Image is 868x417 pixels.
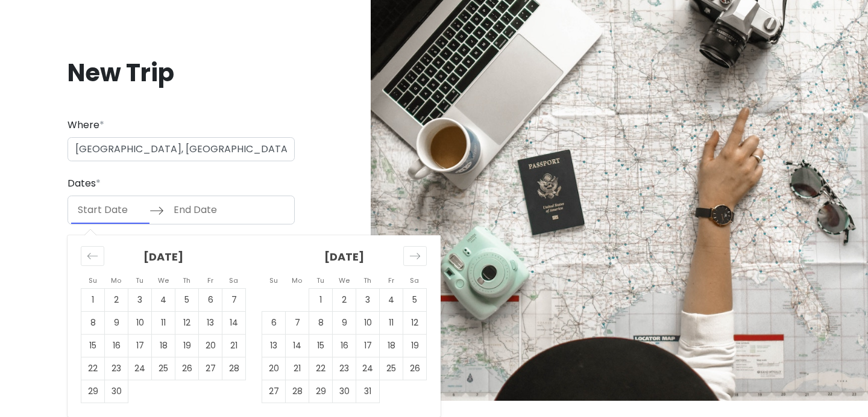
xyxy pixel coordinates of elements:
[286,335,309,357] td: Choose Monday, July 14, 2025 as your check-in date. It’s available.
[222,357,246,380] td: Choose Saturday, June 28, 2025 as your check-in date. It’s available.
[128,312,152,335] td: Choose Tuesday, June 10, 2025 as your check-in date. It’s available.
[333,289,356,312] td: Choose Wednesday, July 2, 2025 as your check-in date. It’s available.
[339,276,350,285] small: We
[292,276,302,285] small: Mo
[81,357,105,380] td: Choose Sunday, June 22, 2025 as your check-in date. It’s available.
[410,276,419,285] small: Sa
[324,249,364,264] strong: [DATE]
[71,196,149,224] input: Start Date
[229,276,238,285] small: Sa
[105,380,128,403] td: Choose Monday, June 30, 2025 as your check-in date. It’s available.
[309,312,333,335] td: Choose Tuesday, July 8, 2025 as your check-in date. It’s available.
[356,380,380,403] td: Choose Thursday, July 31, 2025 as your check-in date. It’s available.
[333,335,356,357] td: Choose Wednesday, July 16, 2025 as your check-in date. It’s available.
[152,312,175,335] td: Choose Wednesday, June 11, 2025 as your check-in date. It’s available.
[403,289,427,312] td: Choose Saturday, July 5, 2025 as your check-in date. It’s available.
[81,312,105,335] td: Choose Sunday, June 8, 2025 as your check-in date. It’s available.
[68,117,104,133] label: Where
[309,380,333,403] td: Choose Tuesday, July 29, 2025 as your check-in date. It’s available.
[81,246,104,266] div: Move backward to switch to the previous month.
[89,276,97,285] small: Su
[143,249,183,264] strong: [DATE]
[262,312,286,335] td: Choose Sunday, July 6, 2025 as your check-in date. It’s available.
[152,335,175,357] td: Choose Wednesday, June 18, 2025 as your check-in date. It’s available.
[309,335,333,357] td: Choose Tuesday, July 15, 2025 as your check-in date. It’s available.
[175,357,199,380] td: Choose Thursday, June 26, 2025 as your check-in date. It’s available.
[309,357,333,380] td: Choose Tuesday, July 22, 2025 as your check-in date. It’s available.
[175,335,199,357] td: Choose Thursday, June 19, 2025 as your check-in date. It’s available.
[309,289,333,312] td: Choose Tuesday, July 1, 2025 as your check-in date. It’s available.
[286,357,309,380] td: Choose Monday, July 21, 2025 as your check-in date. It’s available.
[175,289,199,312] td: Choose Thursday, June 5, 2025 as your check-in date. It’s available.
[356,289,380,312] td: Choose Thursday, July 3, 2025 as your check-in date. It’s available.
[269,276,278,285] small: Su
[262,357,286,380] td: Choose Sunday, July 20, 2025 as your check-in date. It’s available.
[222,312,246,335] td: Choose Saturday, June 14, 2025 as your check-in date. It’s available.
[262,335,286,357] td: Choose Sunday, July 13, 2025 as your check-in date. It’s available.
[105,289,128,312] td: Choose Monday, June 2, 2025 as your check-in date. It’s available.
[333,380,356,403] td: Choose Wednesday, July 30, 2025 as your check-in date. It’s available.
[81,335,105,357] td: Choose Sunday, June 15, 2025 as your check-in date. It’s available.
[316,276,324,285] small: Tu
[222,335,246,357] td: Choose Saturday, June 21, 2025 as your check-in date. It’s available.
[403,312,427,335] td: Choose Saturday, July 12, 2025 as your check-in date. It’s available.
[183,276,190,285] small: Th
[175,312,199,335] td: Choose Thursday, June 12, 2025 as your check-in date. It’s available.
[262,380,286,403] td: Choose Sunday, July 27, 2025 as your check-in date. It’s available.
[380,289,403,312] td: Choose Friday, July 4, 2025 as your check-in date. It’s available.
[380,312,403,335] td: Choose Friday, July 11, 2025 as your check-in date. It’s available.
[403,335,427,357] td: Choose Saturday, July 19, 2025 as your check-in date. It’s available.
[136,276,143,285] small: Tu
[68,235,441,417] div: Calendar
[286,312,309,335] td: Choose Monday, July 7, 2025 as your check-in date. It’s available.
[105,357,128,380] td: Choose Monday, June 23, 2025 as your check-in date. It’s available.
[403,357,427,380] td: Choose Saturday, July 26, 2025 as your check-in date. It’s available.
[380,357,403,380] td: Choose Friday, July 25, 2025 as your check-in date. It’s available.
[152,289,175,312] td: Choose Wednesday, June 4, 2025 as your check-in date. It’s available.
[388,276,394,285] small: Fr
[111,276,121,285] small: Mo
[356,312,380,335] td: Choose Thursday, July 10, 2025 as your check-in date. It’s available.
[286,380,309,403] td: Choose Monday, July 28, 2025 as your check-in date. It’s available.
[199,335,222,357] td: Choose Friday, June 20, 2025 as your check-in date. It’s available.
[207,276,213,285] small: Fr
[333,312,356,335] td: Choose Wednesday, July 9, 2025 as your check-in date. It’s available.
[356,335,380,357] td: Choose Thursday, July 17, 2025 as your check-in date. It’s available.
[128,357,152,380] td: Choose Tuesday, June 24, 2025 as your check-in date. It’s available.
[128,335,152,357] td: Choose Tuesday, June 17, 2025 as your check-in date. It’s available.
[68,176,101,191] label: Dates
[222,289,246,312] td: Choose Saturday, June 7, 2025 as your check-in date. It’s available.
[152,357,175,380] td: Choose Wednesday, June 25, 2025 as your check-in date. It’s available.
[380,335,403,357] td: Choose Friday, July 18, 2025 as your check-in date. It’s available.
[363,276,371,285] small: Th
[158,276,169,285] small: We
[81,289,105,312] td: Choose Sunday, June 1, 2025 as your check-in date. It’s available.
[105,335,128,357] td: Choose Monday, June 16, 2025 as your check-in date. It’s available.
[167,196,245,224] input: End Date
[199,289,222,312] td: Choose Friday, June 6, 2025 as your check-in date. It’s available.
[81,380,105,403] td: Choose Sunday, June 29, 2025 as your check-in date. It’s available.
[199,312,222,335] td: Choose Friday, June 13, 2025 as your check-in date. It’s available.
[199,357,222,380] td: Choose Friday, June 27, 2025 as your check-in date. It’s available.
[356,357,380,380] td: Choose Thursday, July 24, 2025 as your check-in date. It’s available.
[333,357,356,380] td: Choose Wednesday, July 23, 2025 as your check-in date. It’s available.
[68,57,295,88] h1: New Trip
[68,137,295,161] input: City (e.g., New York)
[403,246,427,266] div: Move forward to switch to the next month.
[105,312,128,335] td: Choose Monday, June 9, 2025 as your check-in date. It’s available.
[128,289,152,312] td: Choose Tuesday, June 3, 2025 as your check-in date. It’s available.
